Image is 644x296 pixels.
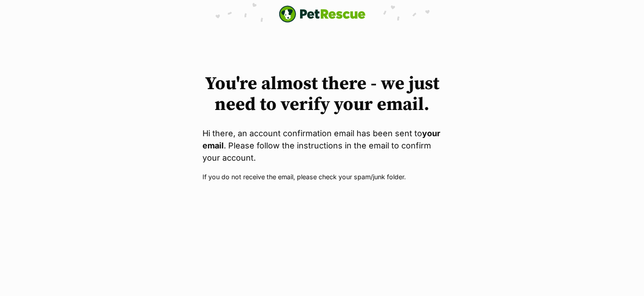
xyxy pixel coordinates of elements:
[279,5,366,23] img: logo-e224e6f780fb5917bec1dbf3a21bbac754714ae5b6737aabdf751b685950b380.svg
[202,172,442,181] p: If you do not receive the email, please check your spam/junk folder.
[202,129,440,150] strong: your email
[279,5,366,23] a: PetRescue
[202,127,442,164] p: Hi there, an account confirmation email has been sent to . Please follow the instructions in the ...
[202,73,442,115] h1: You're almost there - we just need to verify your email.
